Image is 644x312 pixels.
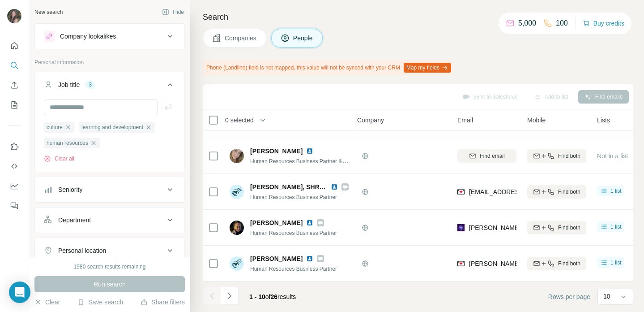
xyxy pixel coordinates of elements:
div: 1980 search results remaining [74,263,146,271]
img: provider findymail logo [457,187,465,196]
img: LinkedIn logo [306,255,313,262]
div: Company lookalikes [60,32,116,41]
p: 100 [556,18,568,29]
button: Department [35,209,184,231]
button: Seniority [35,179,184,200]
div: Open Intercom Messenger [9,282,30,303]
span: 1 list [610,259,622,267]
span: [EMAIL_ADDRESS][PERSON_NAME][DOMAIN_NAME] [469,188,627,195]
button: Find both [527,257,586,270]
button: Dashboard [7,178,21,194]
span: Mobile [527,116,546,125]
button: Search [7,57,21,74]
button: Find email [457,149,516,163]
span: 0 selected [225,116,254,125]
img: Avatar [230,149,244,163]
img: Avatar [230,256,244,271]
button: Find both [527,149,586,163]
span: Email [457,116,473,125]
button: Navigate to next page [221,287,239,305]
span: Companies [225,34,257,43]
button: Share filters [141,298,185,307]
div: New search [34,8,63,16]
span: Find both [558,152,580,160]
button: Quick start [7,38,21,54]
span: of [265,293,271,300]
button: Buy credits [583,17,624,30]
img: LinkedIn logo [306,219,313,226]
span: Not in a list [597,152,628,160]
button: Map my fields [404,63,451,73]
div: Seniority [58,185,82,194]
span: [PERSON_NAME], SHRM-CP [250,183,336,191]
span: Company [357,116,384,125]
span: [PERSON_NAME][EMAIL_ADDRESS][DOMAIN_NAME] [469,224,627,231]
span: People [293,34,314,43]
span: Human Resources Business Partner [250,266,337,272]
button: Use Surfe on LinkedIn [7,139,21,155]
button: Personal location [35,240,184,261]
span: 1 list [610,223,622,231]
div: Job title [58,80,80,89]
button: Clear all [44,155,74,163]
button: Find both [527,221,586,234]
p: 5,000 [518,18,536,29]
span: Human Resources Business Partner [250,194,337,200]
span: Find both [558,260,580,268]
button: Enrich CSV [7,77,21,93]
span: results [249,293,296,300]
button: Job title3 [35,74,184,99]
span: [PERSON_NAME] [250,218,303,227]
img: Avatar [230,185,244,199]
button: Find both [527,185,586,199]
span: [PERSON_NAME] [250,254,303,263]
span: 1 - 10 [249,293,265,300]
button: Feedback [7,198,21,214]
span: Find both [558,188,580,196]
p: Personal information [34,58,185,66]
h4: Search [203,11,633,23]
div: Personal location [58,246,106,255]
button: My lists [7,97,21,113]
img: Avatar [7,9,21,23]
button: Clear [34,298,60,307]
button: Hide [156,5,190,19]
span: Find both [558,224,580,232]
img: provider leadmagic logo [457,223,465,232]
button: Save search [77,298,123,307]
img: provider findymail logo [457,259,465,268]
span: Lists [597,116,610,125]
span: human resources [47,139,88,147]
span: [PERSON_NAME] [250,147,303,156]
div: 3 [85,81,95,89]
div: Phone (Landline) field is not mapped, this value will not be synced with your CRM [203,60,453,75]
span: 1 list [610,187,622,195]
span: Human Resources Business Partner & Talent Acquisition Professional [250,157,416,165]
p: 10 [603,292,610,301]
button: Company lookalikes [35,26,184,47]
span: Rows per page [548,292,590,301]
button: Use Surfe API [7,158,21,174]
img: Avatar [230,221,244,235]
img: LinkedIn logo [306,147,313,155]
span: Human Resources Business Partner [250,230,337,236]
img: LinkedIn logo [331,183,338,191]
span: culture [47,123,63,131]
span: Find email [480,152,504,160]
span: 26 [271,293,278,300]
div: Department [58,216,91,225]
span: learning and development [81,123,143,131]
